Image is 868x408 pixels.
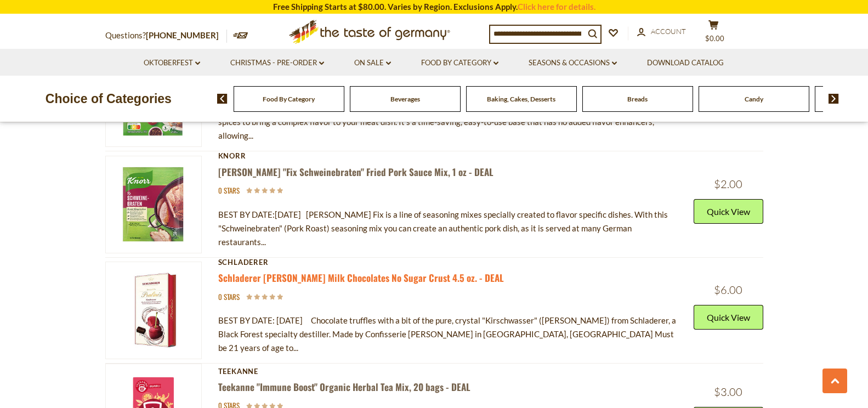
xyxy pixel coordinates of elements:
span: $6.00 [714,283,742,297]
div: Knorr [218,151,677,160]
a: Beverages [390,95,420,103]
img: next arrow [829,94,839,104]
a: Teekanne "Immune Boost" Organic Herbal Tea Mix, 20 bags - DEAL [218,380,470,394]
a: On Sale [354,57,391,69]
span: 0 stars [218,291,240,302]
a: Food By Category [263,95,315,103]
div: BEST BY DATE: [DATE] Chocolate truffles with a bit of the pure, crystal "Kirschwasser" ([PERSON_N... [218,314,677,363]
div: BEST BY DATE:[DATE] [PERSON_NAME] Fix is a line of seasoning mixes specially created to flavor sp... [218,208,677,257]
a: [PERSON_NAME] "Fix Schweinebraten" Fried Pork Sauce Mix, 1 oz - DEAL [218,165,493,179]
p: Questions? [105,29,227,43]
img: Schladerer Cherry Brandy Milk Chocolates (no sugar crust) [106,263,201,358]
a: Download Catalog [647,57,724,69]
span: $3.00 [714,385,742,399]
div: Schladerer [218,258,677,267]
a: Baking, Cakes, Desserts [487,95,555,103]
a: Account [637,26,686,38]
a: Candy [745,95,763,103]
a: Breads [627,95,648,103]
button: $0.00 [697,20,730,47]
a: Schladerer [PERSON_NAME] Milk Chocolates No Sugar Crust 4.5 oz. - DEAL [218,271,504,285]
div: Teekanne [218,367,677,376]
span: $2.00 [714,177,742,191]
a: Christmas - PRE-ORDER [230,57,324,69]
a: Food By Category [421,57,498,69]
a: Seasons & Occasions [529,57,617,69]
a: [PHONE_NUMBER] [146,30,219,40]
button: Quick View [694,305,763,330]
span: 0 stars [218,185,240,196]
div: BEST BY DATE: [DATE] [PERSON_NAME] Fix seasoning mix Pepper and Cream medallions offers a unique ... [218,101,677,151]
button: Quick View [694,199,763,224]
a: Oktoberfest [144,57,200,69]
img: Knorr "Fix Schweinebraten" Fried Pork Sauce Mix, 1 oz - DEAL [106,157,201,252]
img: previous arrow [217,94,228,104]
span: $0.00 [705,34,724,43]
a: Click here for details. [518,2,595,12]
span: Account [651,27,686,36]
